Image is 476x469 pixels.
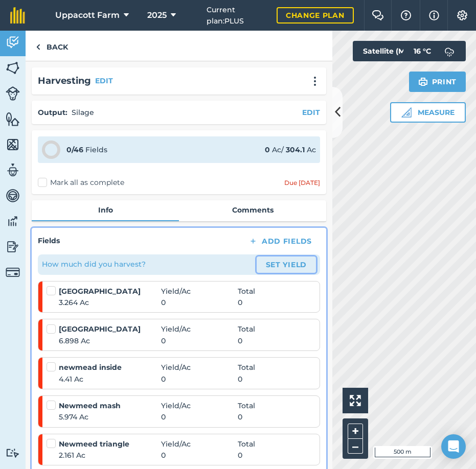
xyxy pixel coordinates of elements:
[439,41,460,61] img: svg+xml;base64,PD94bWwgdmVyc2lvbj0iMS4wIiBlbmNvZGluZz0idXRmLTgiPz4KPCEtLSBHZW5lcmF0b3I6IEFkb2JlIE...
[59,323,161,335] strong: [GEOGRAPHIC_DATA]
[66,145,83,154] strong: 0 / 46
[277,7,354,24] a: Change plan
[55,9,120,21] span: Uppacott Farm
[400,10,412,20] img: A question mark icon
[265,144,316,155] div: Ac / Ac
[265,145,270,154] strong: 0
[284,179,320,187] div: Due [DATE]
[59,286,161,297] strong: [GEOGRAPHIC_DATA]
[147,9,167,21] span: 2025
[401,107,412,118] img: Ruler icon
[309,76,321,86] img: svg+xml;base64,PHN2ZyB4bWxucz0iaHR0cDovL3d3dy53My5vcmcvMjAwMC9zdmciIHdpZHRoPSIyMCIgaGVpZ2h0PSIyNC...
[372,10,384,20] img: Two speech bubbles overlapping with the left bubble in the forefront
[6,162,20,178] img: svg+xml;base64,PD94bWwgdmVyc2lvbj0iMS4wIiBlbmNvZGluZz0idXRmLTgiPz4KPCEtLSBHZW5lcmF0b3I6IEFkb2JlIE...
[286,145,305,154] strong: 304.1
[161,438,238,450] span: Yield / Ac
[238,438,255,450] span: Total
[59,362,161,373] strong: newmead inside
[161,335,238,346] span: 0
[238,400,255,411] span: Total
[6,86,20,101] img: svg+xml;base64,PD94bWwgdmVyc2lvbj0iMS4wIiBlbmNvZGluZz0idXRmLTgiPz4KPCEtLSBHZW5lcmF0b3I6IEFkb2JlIE...
[59,335,161,346] span: 6.898 Ac
[403,41,466,61] button: 16 °C
[59,450,161,461] span: 2.161 Ac
[429,9,439,21] img: svg+xml;base64,PHN2ZyB4bWxucz0iaHR0cDovL3d3dy53My5vcmcvMjAwMC9zdmciIHdpZHRoPSIxNyIgaGVpZ2h0PSIxNy...
[6,448,20,458] img: svg+xml;base64,PD94bWwgdmVyc2lvbj0iMS4wIiBlbmNvZGluZz0idXRmLTgiPz4KPCEtLSBHZW5lcmF0b3I6IEFkb2JlIE...
[161,450,238,461] span: 0
[353,41,451,61] button: Satellite (Mapbox)
[238,450,242,461] span: 0
[59,297,161,308] span: 3.264 Ac
[6,60,20,76] img: svg+xml;base64,PHN2ZyB4bWxucz0iaHR0cDovL3d3dy53My5vcmcvMjAwMC9zdmciIHdpZHRoPSI1NiIgaGVpZ2h0PSI2MC...
[42,259,146,270] p: How much did you harvest?
[238,411,242,423] span: 0
[238,323,255,335] span: Total
[257,256,316,273] button: Set Yield
[414,41,431,61] span: 16 ° C
[161,286,238,297] span: Yield / Ac
[238,297,242,308] span: 0
[161,373,238,385] span: 0
[302,107,320,118] button: EDIT
[409,72,466,92] button: Print
[6,111,20,127] img: svg+xml;base64,PHN2ZyB4bWxucz0iaHR0cDovL3d3dy53My5vcmcvMjAwMC9zdmciIHdpZHRoPSI1NiIgaGVpZ2h0PSI2MC...
[38,74,91,88] h2: Harvesting
[179,200,326,220] a: Comments
[59,400,161,411] strong: Newmeed mash
[59,373,161,385] span: 4.41 Ac
[348,439,363,454] button: –
[161,362,238,373] span: Yield / Ac
[238,286,255,297] span: Total
[6,137,20,152] img: svg+xml;base64,PHN2ZyB4bWxucz0iaHR0cDovL3d3dy53My5vcmcvMjAwMC9zdmciIHdpZHRoPSI1NiIgaGVpZ2h0PSI2MC...
[95,75,113,86] button: EDIT
[10,7,25,24] img: fieldmargin Logo
[207,4,268,27] span: Current plan : PLUS
[418,76,428,88] img: svg+xml;base64,PHN2ZyB4bWxucz0iaHR0cDovL3d3dy53My5vcmcvMjAwMC9zdmciIHdpZHRoPSIxOSIgaGVpZ2h0PSIyNC...
[32,200,179,220] a: Info
[348,424,363,439] button: +
[238,373,242,385] span: 0
[350,395,361,406] img: Four arrows, one pointing top left, one top right, one bottom right and the last bottom left
[238,362,255,373] span: Total
[6,188,20,203] img: svg+xml;base64,PD94bWwgdmVyc2lvbj0iMS4wIiBlbmNvZGluZz0idXRmLTgiPz4KPCEtLSBHZW5lcmF0b3I6IEFkb2JlIE...
[6,35,20,50] img: svg+xml;base64,PD94bWwgdmVyc2lvbj0iMS4wIiBlbmNvZGluZz0idXRmLTgiPz4KPCEtLSBHZW5lcmF0b3I6IEFkb2JlIE...
[66,144,107,155] div: Fields
[6,214,20,229] img: svg+xml;base64,PD94bWwgdmVyc2lvbj0iMS4wIiBlbmNvZGluZz0idXRmLTgiPz4KPCEtLSBHZW5lcmF0b3I6IEFkb2JlIE...
[161,400,238,411] span: Yield / Ac
[161,411,238,423] span: 0
[6,265,20,279] img: svg+xml;base64,PD94bWwgdmVyc2lvbj0iMS4wIiBlbmNvZGluZz0idXRmLTgiPz4KPCEtLSBHZW5lcmF0b3I6IEFkb2JlIE...
[238,335,242,346] span: 0
[441,434,466,459] div: Open Intercom Messenger
[6,239,20,254] img: svg+xml;base64,PD94bWwgdmVyc2lvbj0iMS4wIiBlbmNvZGluZz0idXRmLTgiPz4KPCEtLSBHZW5lcmF0b3I6IEFkb2JlIE...
[161,323,238,335] span: Yield / Ac
[36,41,40,53] img: svg+xml;base64,PHN2ZyB4bWxucz0iaHR0cDovL3d3dy53My5vcmcvMjAwMC9zdmciIHdpZHRoPSI5IiBoZWlnaHQ9IjI0Ii...
[240,234,320,248] button: Add Fields
[59,411,161,423] span: 5.974 Ac
[59,438,161,450] strong: Newmeed triangle
[161,297,238,308] span: 0
[38,107,67,118] h4: Output :
[38,177,124,188] label: Mark all as complete
[26,31,78,61] a: Back
[38,235,60,246] h4: Fields
[390,102,466,123] button: Measure
[72,107,94,118] p: Silage
[456,10,468,20] img: A cog icon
